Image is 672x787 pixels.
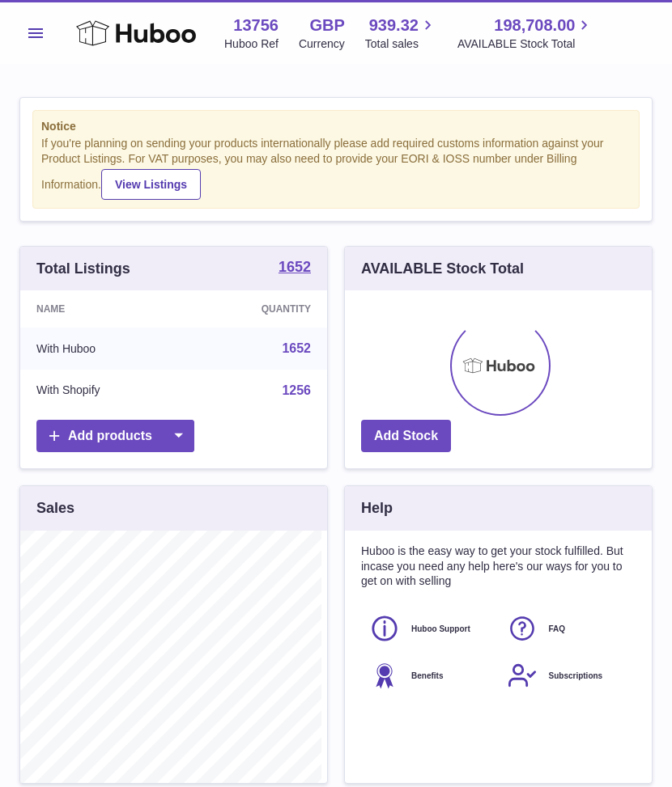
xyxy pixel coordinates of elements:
h3: AVAILABLE Stock Total [361,259,524,278]
strong: GBP [309,15,344,36]
a: 939.32 Total sales [365,15,437,52]
a: Add products [36,420,194,453]
div: Currency [299,36,345,52]
a: Huboo Support [369,613,491,644]
span: AVAILABLE Stock Total [457,36,594,52]
strong: Notice [41,119,631,134]
div: If you're planning on sending your products internationally please add required customs informati... [41,136,631,199]
td: With Huboo [20,328,185,370]
span: 198,708.00 [494,15,575,36]
a: Add Stock [361,420,451,453]
a: 1652 [279,260,311,277]
td: With Shopify [20,370,185,412]
a: 198,708.00 AVAILABLE Stock Total [457,15,594,52]
span: 939.32 [369,15,419,36]
h3: Sales [36,498,74,518]
a: 1652 [282,341,311,355]
strong: 1652 [279,260,311,274]
h3: Help [361,498,393,518]
span: FAQ [549,624,566,635]
a: FAQ [507,613,628,644]
th: Quantity [185,290,327,328]
th: Name [20,290,185,328]
a: 1256 [282,383,311,397]
span: Total sales [365,36,437,52]
span: Benefits [411,671,443,682]
a: Benefits [369,660,491,691]
strong: 13756 [233,15,279,36]
div: Huboo Ref [224,36,279,52]
span: Huboo Support [411,624,470,635]
a: View Listings [101,169,201,200]
h3: Total Listings [36,259,130,278]
span: Subscriptions [549,671,603,682]
p: Huboo is the easy way to get your stock fulfilled. But incase you need any help here's our ways f... [361,544,636,590]
a: Subscriptions [507,660,628,691]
